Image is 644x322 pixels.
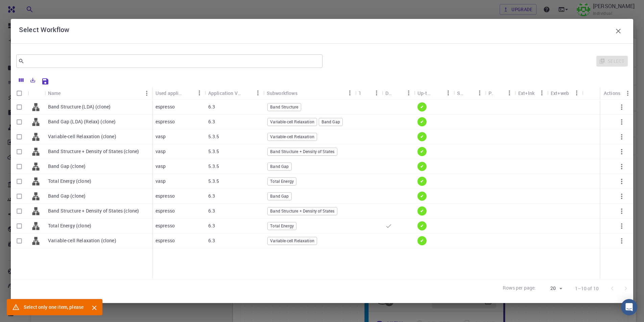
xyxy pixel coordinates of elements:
p: Band Gap (clone) [48,193,86,199]
p: espresso [156,103,175,110]
span: Variable-cell Relaxation [268,134,317,140]
div: Ext+lnk [515,86,547,100]
span: ✔ [418,149,426,154]
span: ✔ [418,119,426,125]
div: Public [488,86,493,100]
button: Sort [61,88,72,99]
p: 6.3 [208,193,215,199]
div: Actions [604,86,620,100]
div: Up-to-date [414,86,454,100]
span: ✔ [418,223,426,229]
p: Rows per page: [503,284,536,292]
span: Destek [14,5,34,11]
p: 5.3.5 [208,178,219,184]
span: Variable-cell Relaxation [268,119,317,125]
div: Tags [359,86,360,100]
button: Menu [474,88,485,98]
button: Sort [493,88,504,98]
p: 1–10 of 10 [575,285,599,292]
p: Band Gap (clone) [48,163,86,170]
div: Default [385,86,392,100]
div: Name [45,86,152,100]
p: espresso [156,118,175,125]
button: Menu [194,88,205,98]
span: ✔ [418,134,426,140]
button: Export [27,75,39,85]
div: Application Version [208,86,242,100]
button: Menu [443,88,454,98]
button: Menu [504,88,515,98]
p: 5.3.5 [208,133,219,140]
p: Band Structure (LDA) (clone) [48,103,111,110]
div: Open Intercom Messenger [621,299,637,315]
button: Menu [253,88,263,98]
p: Band Structure + Density of States (clone) [48,207,139,214]
p: 5.3.5 [208,148,219,155]
button: Sort [360,88,371,98]
button: Sort [463,88,474,98]
span: ✔ [418,193,426,199]
span: ✔ [418,208,426,214]
div: Application Version [205,86,263,100]
div: Tags [355,86,382,100]
button: Menu [371,88,382,98]
button: Menu [571,88,582,98]
button: Sort [392,88,403,98]
button: Sort [432,88,443,98]
p: Variable-cell Relaxation (clone) [48,237,116,244]
p: Band Gap (LDA) (Relax) (clone) [48,118,116,125]
p: espresso [156,193,175,199]
span: Total Energy [268,223,296,229]
span: Variable-cell Relaxation [268,238,317,244]
p: Total Energy (clone) [48,178,91,184]
span: Band Gap [319,119,342,125]
span: ✔ [418,164,426,169]
p: vasp [156,178,166,184]
div: Used application [156,86,183,100]
p: 6.3 [208,222,215,229]
button: Menu [622,88,633,99]
button: Sort [297,88,308,98]
div: Icon [28,86,45,100]
span: ✔ [418,104,426,110]
button: Sort [242,88,253,98]
div: Ext+web [551,86,569,100]
p: espresso [156,222,175,229]
span: Band Structure + Density of States [268,149,337,154]
div: 20 [539,283,564,293]
div: Actions [600,86,633,100]
div: Ext+lnk [518,86,534,100]
p: espresso [156,207,175,214]
button: Close [89,302,100,313]
div: Select only one item, please [24,301,84,313]
div: Public [485,86,515,100]
p: 6.3 [208,207,215,214]
div: Default [382,86,414,100]
button: Menu [536,88,547,98]
div: Name [48,86,61,100]
p: vasp [156,163,166,170]
span: ✔ [418,238,426,244]
p: Total Energy (clone) [48,222,91,229]
span: Band Gap [268,193,291,199]
p: Band Structure + Density of States (clone) [48,148,139,155]
p: 6.3 [208,237,215,244]
p: 5.3.5 [208,163,219,170]
span: Total Energy [268,178,296,184]
p: espresso [156,237,175,244]
p: 6.3 [208,103,215,110]
div: Shared [454,86,485,100]
span: Band Gap [268,164,291,169]
button: Menu [344,88,355,98]
span: ✔ [418,178,426,184]
div: Ext+web [547,86,582,100]
div: Shared [457,86,463,100]
button: Menu [141,88,152,99]
div: Subworkflows [267,86,297,100]
p: 6.3 [208,118,215,125]
button: Save Explorer Settings [39,75,52,88]
span: Band Structure [268,104,301,110]
button: Sort [183,88,194,98]
p: Variable-cell Relaxation (clone) [48,133,116,140]
span: Band Structure + Density of States [268,208,337,214]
